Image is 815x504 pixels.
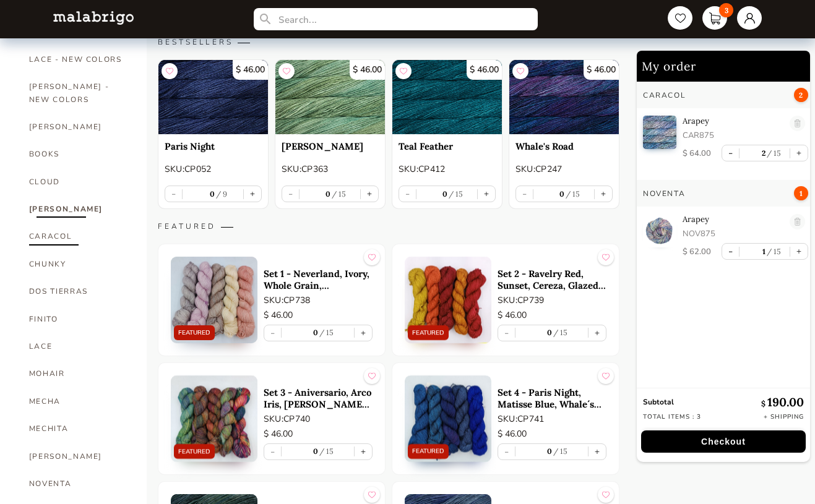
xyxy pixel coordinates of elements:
a: [PERSON_NAME] [282,140,379,152]
img: 0.jpg [643,214,676,247]
a: Paris Night [165,140,262,152]
p: SKU: CP363 [282,163,379,176]
button: + [589,444,606,459]
a: $ 46.00 [392,60,502,134]
a: FEATURED [171,257,257,343]
img: L5WsItTXhTFtyxb3tkNoXNspfcfOAAWlbXYcuBTUg0FA22wzaAJ6kXiYLTb6coiuTfQf1mE2HwVko7IAAAAASUVORK5CYII= [53,11,134,24]
button: + [361,186,378,202]
img: Paris Night [158,60,268,134]
p: $ 46.00 [233,60,268,80]
p: $ 46.00 [498,427,606,441]
a: Teal Feather [399,140,496,152]
button: - [722,244,739,259]
a: FEATURED [405,375,491,462]
strong: Subtotal [643,397,674,407]
p: $ 64.00 [683,148,711,159]
a: FEATURED [171,375,257,462]
button: + [589,325,606,341]
p: Arapey [683,116,783,126]
p: FEATURED [178,328,210,337]
a: [PERSON_NAME] [29,443,128,470]
a: MECHA [29,388,128,415]
button: + [790,145,808,161]
span: 1 [794,186,808,200]
label: 15 [564,189,580,199]
a: FINITO [29,305,128,333]
p: SKU: CP247 [515,163,613,176]
button: + [790,244,808,259]
a: 3 [702,6,727,30]
p: SKU: CP738 [264,294,373,307]
button: + [595,186,612,202]
h2: My order [637,51,810,82]
img: 0.jpg [405,257,491,343]
a: Checkout [637,430,810,453]
p: FEATURED [158,221,619,231]
label: 15 [330,189,347,199]
button: + [244,186,261,202]
a: LACE - NEW COLORS [29,46,128,73]
img: 0.jpg [171,375,257,462]
button: + [355,325,372,341]
button: Checkout [641,430,806,453]
img: 0.jpg [171,257,257,343]
a: [PERSON_NAME] - NEW COLORS [29,73,128,113]
img: Teal Feather [392,60,502,134]
a: DOS TIERRAS [29,278,128,305]
label: 15 [765,148,781,158]
button: + [355,444,372,459]
span: 2 [794,88,808,102]
p: $ 46.00 [350,60,385,80]
label: 15 [318,446,334,456]
p: CAR875 [683,130,783,141]
a: BOOKS [29,140,128,168]
a: Set 1 - Neverland, Ivory, Whole Grain, [PERSON_NAME], Pearl [264,268,373,291]
p: NOV875 [683,228,783,239]
a: Set 3 - Aniversario, Arco Iris, [PERSON_NAME], Piedras, Indiecita [264,387,373,410]
label: 15 [552,328,568,337]
p: SKU: CP740 [264,412,373,425]
label: 15 [552,446,568,456]
p: FEATURED [412,447,444,456]
p: FEATURED [178,447,210,456]
a: Set 4 - Paris Night, Matisse Blue, Whale´s Road, Under The Sea, Azul Profundo [498,387,606,410]
p: $ 46.00 [467,60,502,80]
p: SKU: CP739 [498,294,606,307]
a: MOHAIR [29,360,128,387]
span: 3 [719,3,733,17]
p: $ 46.00 [584,60,619,80]
p: Total items : 3 [643,412,701,421]
p: Arapey [683,214,783,224]
a: NOVENTA [29,470,128,497]
button: - [722,145,739,161]
a: MECHITA [29,415,128,442]
p: SKU: CP412 [399,163,496,176]
a: CHUNKY [29,250,128,278]
a: CARACOL [29,223,128,250]
p: Whale's Road [515,140,613,152]
a: $ 46.00 [158,60,268,134]
p: SKU: CP052 [165,163,262,176]
p: SKU: CP741 [498,412,606,425]
p: FEATURED [412,328,444,337]
h3: NOVENTA [643,189,685,199]
button: + [478,186,495,202]
a: $ 46.00 [509,60,619,134]
p: + Shipping [764,412,804,421]
label: 15 [765,247,781,256]
p: $ 46.00 [498,309,606,322]
a: Set 2 - Ravelry Red, Sunset, Cereza, Glazed Carrot, [PERSON_NAME] [498,268,606,291]
h3: Caracol [643,90,686,100]
p: $ 46.00 [264,427,373,441]
img: Whale's Road [509,60,619,134]
a: LACE [29,333,128,360]
a: [PERSON_NAME] [29,113,128,140]
label: 15 [447,189,464,199]
img: 0.jpg [405,375,491,462]
p: $ 46.00 [264,309,373,322]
